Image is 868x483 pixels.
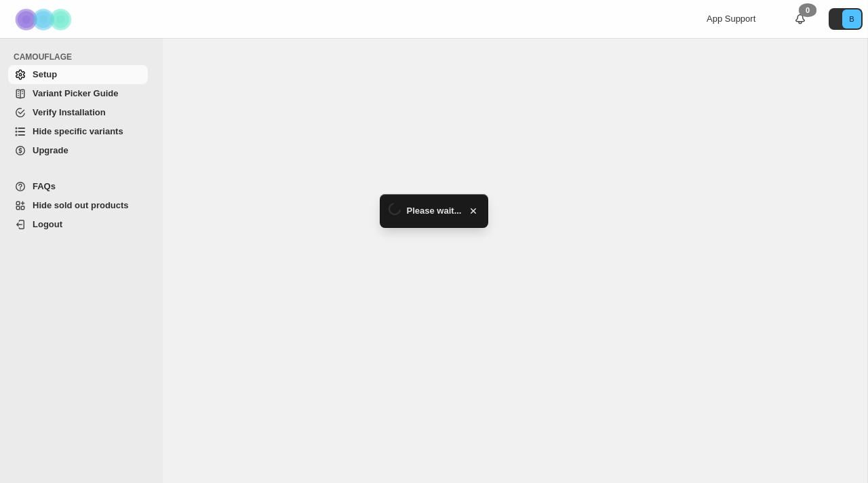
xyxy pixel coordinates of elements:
[8,84,148,103] a: Variant Picker Guide
[8,65,148,84] a: Setup
[8,141,148,160] a: Upgrade
[793,12,807,26] a: 0
[11,1,79,38] img: Camouflage
[8,215,148,234] a: Logout
[8,177,148,196] a: FAQs
[33,107,106,117] span: Verify Installation
[33,126,123,136] span: Hide specific variants
[33,88,118,98] span: Variant Picker Guide
[829,8,863,30] button: Avatar with initials B
[849,15,854,23] text: B
[8,196,148,215] a: Hide sold out products
[407,204,462,218] span: Please wait...
[33,219,62,229] span: Logout
[799,3,816,17] div: 0
[33,145,68,155] span: Upgrade
[8,122,148,141] a: Hide specific variants
[842,9,861,28] span: Avatar with initials B
[14,52,153,62] span: CAMOUFLAGE
[8,103,148,122] a: Verify Installation
[33,69,57,79] span: Setup
[33,200,129,210] span: Hide sold out products
[33,181,56,191] span: FAQs
[707,14,755,24] span: App Support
